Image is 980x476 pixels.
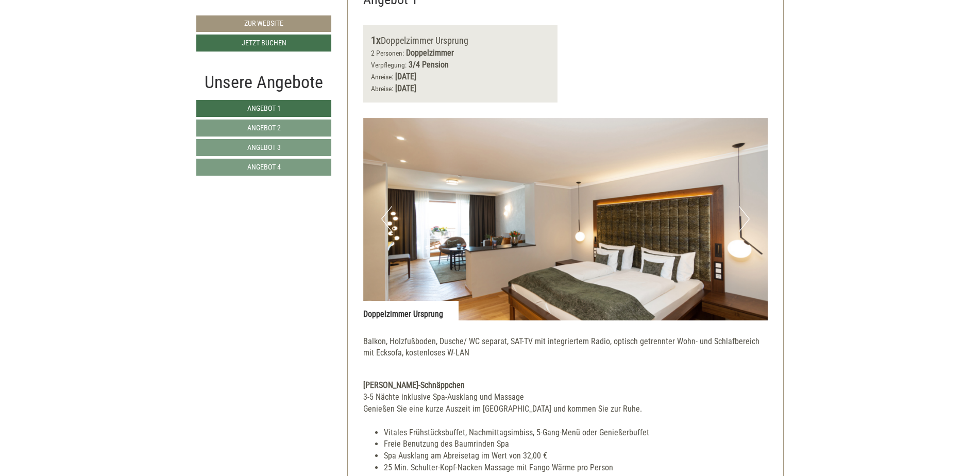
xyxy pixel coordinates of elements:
div: 3-5 Nächte inklusive Spa-Ausklang und Massage Genießen Sie eine kurze Auszeit im [GEOGRAPHIC_DATA... [363,392,768,415]
div: Unsere Angebote [196,70,331,95]
a: Zur Website [196,15,331,32]
span: Angebot 4 [247,163,281,171]
p: Balkon, Holzfußboden, Dusche/ WC separat, SAT-TV mit integriertem Radio, optisch getrennter Wohn-... [363,336,768,360]
img: image [363,118,768,320]
small: Anreise: [371,73,393,81]
li: Vitales Frühstücksbuffet, Nachmittagsimbiss, 5-Gang-Menü oder Genießerbuffet [384,427,768,439]
small: 2 Personen: [371,49,404,57]
button: Previous [381,206,392,232]
span: Angebot 1 [247,104,281,112]
div: Doppelzimmer Ursprung [363,301,459,320]
div: [PERSON_NAME]-Schnäppchen [363,380,768,392]
b: 3/4 Pension [409,60,449,70]
a: Jetzt buchen [196,35,331,52]
b: [DATE] [395,72,416,81]
span: Angebot 2 [247,124,281,132]
li: Freie Benutzung des Baumrinden Spa [384,438,768,450]
div: Doppelzimmer Ursprung [371,33,550,48]
b: [DATE] [395,83,416,93]
b: Doppelzimmer [406,48,454,58]
span: Angebot 3 [247,143,281,151]
li: 25 Min. Schulter-Kopf-Nacken Massage mit Fango Wärme pro Person [384,462,768,474]
small: Abreise: [371,84,393,93]
button: Next [739,206,750,232]
li: Spa Ausklang am Abreisetag im Wert von 32,00 € [384,450,768,462]
small: Verpflegung: [371,61,407,69]
b: 1x [371,34,381,46]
